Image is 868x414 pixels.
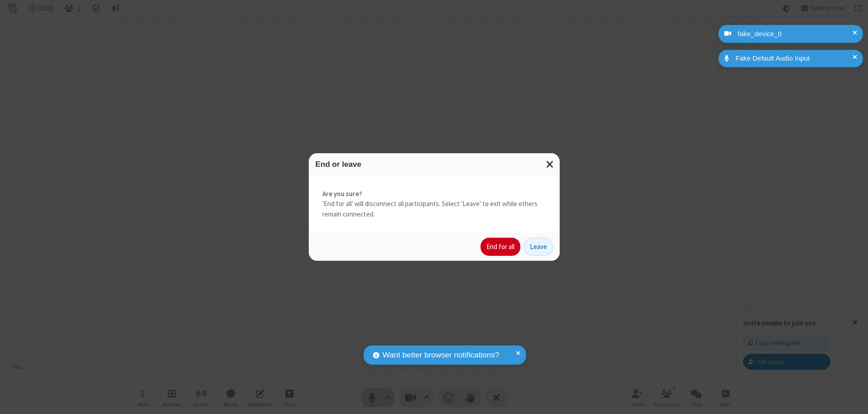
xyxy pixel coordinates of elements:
[524,238,553,256] button: Leave
[541,153,560,175] button: Close modal
[481,238,520,256] button: End for all
[732,53,856,64] div: Fake Default Audio Input
[316,160,553,169] h3: End or leave
[322,189,546,199] strong: Are you sure?
[309,175,560,233] div: 'End for all' will disconnect all participants. Select 'Leave' to exit while others remain connec...
[382,349,499,361] span: Want better browser notifications?
[735,29,856,39] div: fake_device_0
